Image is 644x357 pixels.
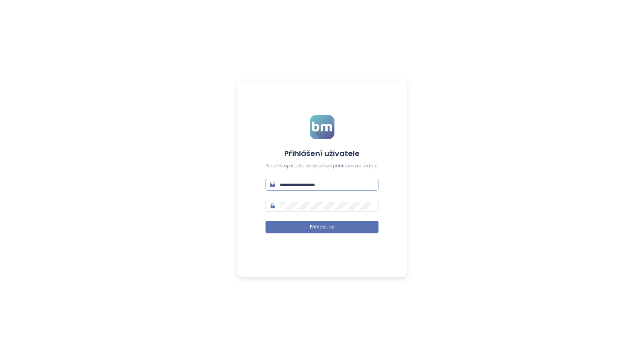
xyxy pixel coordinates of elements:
h4: Přihlášení uživatele [266,148,378,159]
span: mail [270,182,275,187]
span: lock [270,203,275,208]
button: Přihlásit se [266,221,378,233]
span: Přihlásit se [310,224,334,231]
div: Pro přístup k účtu zadejte své přihlašovací údaje. [266,162,378,170]
img: logo [310,115,334,139]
